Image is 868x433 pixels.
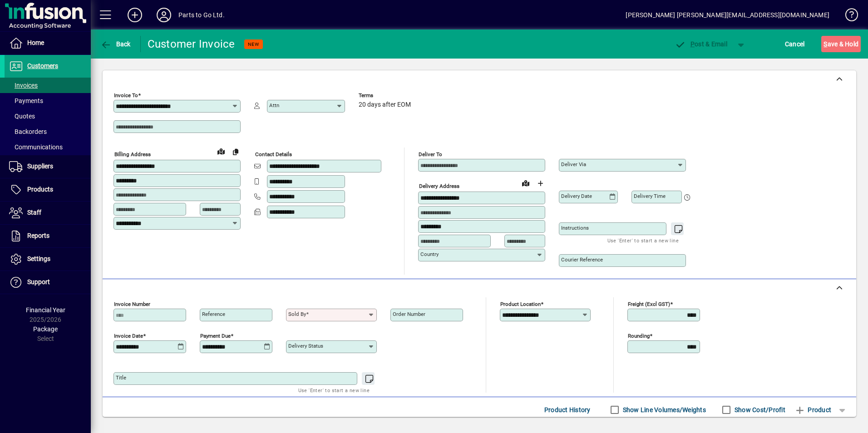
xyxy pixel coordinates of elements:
[114,333,143,339] mat-label: Invoice date
[783,36,807,52] button: Cancel
[621,405,706,414] label: Show Line Volumes/Weights
[821,36,861,52] button: Save & Hold
[27,232,49,239] span: Reports
[500,301,541,307] mat-label: Product location
[785,37,805,51] span: Cancel
[9,113,35,120] span: Quotes
[675,40,727,48] span: ost & Email
[544,403,591,417] span: Product History
[5,78,91,93] a: Invoices
[228,144,243,159] button: Copy to Delivery address
[607,235,679,246] mat-hint: Use 'Enter' to start a new line
[288,343,323,349] mat-label: Delivery status
[561,161,586,167] mat-label: Deliver via
[27,209,41,216] span: Staff
[114,301,150,307] mat-label: Invoice number
[393,311,425,317] mat-label: Order number
[27,186,53,193] span: Products
[91,36,141,52] app-page-header-button: Back
[790,402,836,418] button: Product
[359,93,413,98] span: Terms
[5,124,91,139] a: Backorders
[690,40,695,48] span: P
[178,8,225,22] div: Parts to Go Ltd.
[27,62,58,69] span: Customers
[298,385,370,395] mat-hint: Use 'Enter' to start a new line
[248,41,259,47] span: NEW
[5,155,91,178] a: Suppliers
[628,333,650,339] mat-label: Rounding
[561,256,603,263] mat-label: Courier Reference
[116,374,126,381] mat-label: Title
[628,301,670,307] mat-label: Freight (excl GST)
[5,225,91,247] a: Reports
[9,128,47,135] span: Backorders
[733,405,785,414] label: Show Cost/Profit
[518,176,533,190] a: View on map
[824,40,827,48] span: S
[148,37,235,51] div: Customer Invoice
[149,7,178,23] button: Profile
[5,202,91,224] a: Staff
[98,36,133,52] button: Back
[202,311,225,317] mat-label: Reference
[214,144,228,158] a: View on map
[5,178,91,201] a: Products
[626,8,829,22] div: [PERSON_NAME] [PERSON_NAME][EMAIL_ADDRESS][DOMAIN_NAME]
[26,306,65,314] span: Financial Year
[5,108,91,124] a: Quotes
[634,193,666,199] mat-label: Delivery time
[120,7,149,23] button: Add
[359,101,411,108] span: 20 days after EOM
[33,325,58,333] span: Package
[27,255,50,262] span: Settings
[824,37,858,51] span: ave & Hold
[5,32,91,54] a: Home
[269,102,279,108] mat-label: Attn
[541,402,594,418] button: Product History
[533,176,547,191] button: Choose address
[9,97,43,104] span: Payments
[561,193,592,199] mat-label: Delivery date
[670,36,732,52] button: Post & Email
[5,248,91,271] a: Settings
[114,92,138,98] mat-label: Invoice To
[5,93,91,108] a: Payments
[27,278,50,285] span: Support
[9,82,38,89] span: Invoices
[100,40,131,48] span: Back
[9,143,63,151] span: Communications
[5,271,91,294] a: Support
[288,311,306,317] mat-label: Sold by
[794,403,831,417] span: Product
[419,151,442,157] mat-label: Deliver To
[420,251,439,257] mat-label: Country
[27,162,53,170] span: Suppliers
[838,2,857,31] a: Knowledge Base
[561,225,589,231] mat-label: Instructions
[5,139,91,155] a: Communications
[200,333,231,339] mat-label: Payment due
[27,39,44,46] span: Home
